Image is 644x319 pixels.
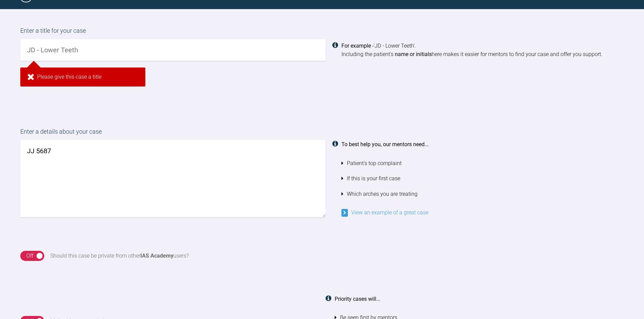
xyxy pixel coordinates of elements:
[20,140,326,217] textarea: JJ 5687
[335,296,380,302] strong: Priority cases will...
[341,156,624,171] li: Patient's top complaint
[395,51,432,57] strong: name or initials
[140,252,173,259] strong: IAS Academy
[20,39,326,61] input: JD - Lower Teeth
[341,171,624,186] li: If this is your first case
[341,42,624,59] div: 'JD - Lower Teeth'. Including the patient's here makes it easier for mentors to find your case an...
[341,186,624,202] li: Which arches you are treating
[20,68,145,86] div: Please give this case a title
[20,26,624,39] label: Enter a title for your case
[341,43,374,49] strong: For example -
[20,127,624,140] label: Enter a details about your case
[50,251,189,260] div: Should this case be private from other users?
[341,141,429,148] strong: To best help you, our mentors need...
[26,251,33,260] div: Off
[341,209,428,216] a: View an example of a great case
